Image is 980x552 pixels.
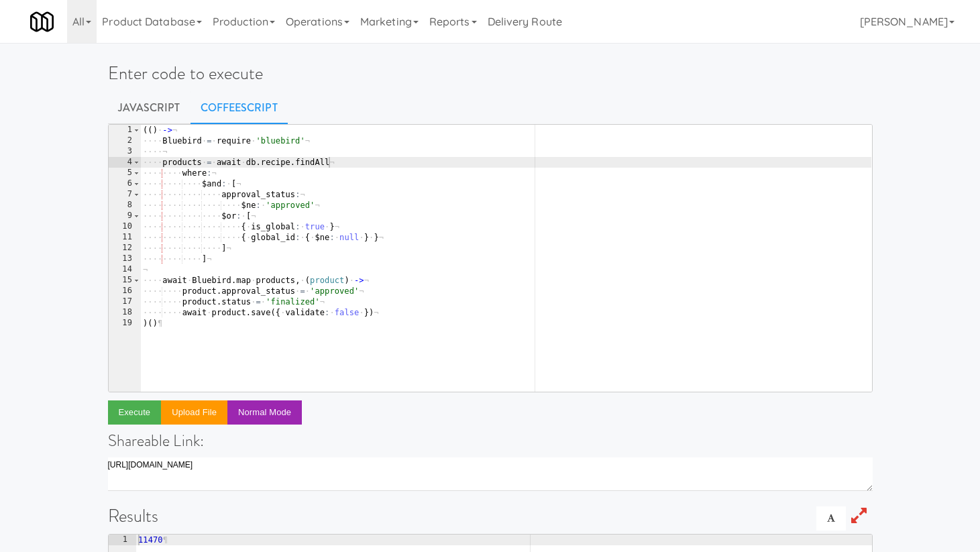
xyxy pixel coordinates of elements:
[108,506,873,526] h1: Results
[109,200,141,211] div: 8
[109,178,141,189] div: 6
[109,296,141,307] div: 17
[109,232,141,243] div: 11
[108,432,873,449] h4: Shareable Link:
[108,64,873,83] h1: Enter code to execute
[108,91,190,125] a: Javascript
[109,254,141,264] div: 13
[108,457,873,491] textarea: [URL][DOMAIN_NAME]
[109,243,141,254] div: 12
[109,135,141,146] div: 2
[109,221,141,232] div: 10
[109,125,141,135] div: 1
[109,307,141,318] div: 18
[30,10,54,34] img: Micromart
[109,211,141,221] div: 9
[109,275,141,286] div: 15
[109,264,141,275] div: 14
[109,318,141,329] div: 19
[109,535,136,545] div: 1
[227,400,302,425] button: Normal Mode
[108,400,162,425] button: Execute
[109,157,141,168] div: 4
[109,286,141,296] div: 16
[109,189,141,200] div: 7
[161,400,227,425] button: Upload file
[109,146,141,157] div: 3
[109,168,141,178] div: 5
[190,91,288,125] a: CoffeeScript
